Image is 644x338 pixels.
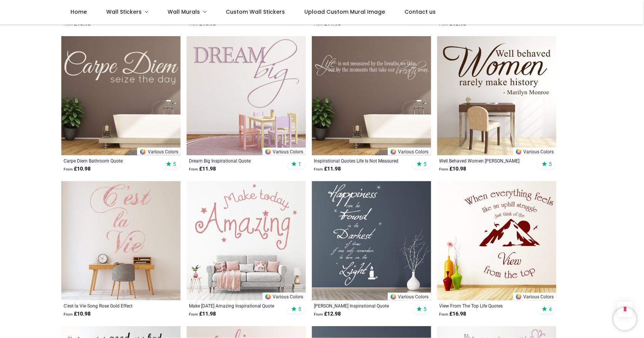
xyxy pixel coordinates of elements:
[226,8,285,16] span: Custom Wall Stickers
[388,148,431,155] a: Various Colors
[173,161,176,167] span: 5
[189,158,281,164] a: Dream Big Inspirational Quote
[64,303,155,309] a: C'est la Vie Song Rose Gold Effect
[64,22,73,26] span: From
[439,158,531,164] a: Well Behaved Women [PERSON_NAME] Quote
[61,181,181,300] img: C'est la Vie Song Rose Gold Effect Wall Sticker
[614,308,636,330] iframe: Brevo live chat
[314,312,323,316] span: From
[437,181,556,300] img: View From The Top Life Quotes Wall Sticker
[513,148,556,155] a: Various Colors
[64,158,155,164] a: Carpe Diem Bathroom Quote
[314,310,341,318] strong: £ 12.98
[404,8,436,16] span: Contact us
[314,158,406,164] a: Inspirational Quotes Life Is Not Measured
[439,167,449,171] span: From
[423,306,427,312] span: 5
[137,148,181,155] a: Various Colors
[64,310,91,318] strong: £ 10.98
[513,293,556,300] a: Various Colors
[189,303,281,309] a: Make [DATE] Amazing Inspirational Quote
[64,167,73,171] span: From
[298,161,301,167] span: 1
[515,293,522,300] img: Color Wheel
[189,22,198,26] span: From
[314,303,406,309] a: [PERSON_NAME] Inspirational Quote [PERSON_NAME]
[189,165,216,173] strong: £ 11.98
[70,8,87,16] span: Home
[187,36,306,155] img: Dream Big Inspirational Quote Wall Sticker - Mod3
[439,22,449,26] span: From
[439,165,467,173] strong: £ 10.98
[265,148,272,155] img: Color Wheel
[298,306,301,312] span: 5
[304,8,385,16] span: Upload Custom Mural Image
[423,161,427,167] span: 5
[390,148,397,155] img: Color Wheel
[437,36,556,155] img: Well Behaved Women Marilyn Monroe Quote Wall Sticker
[439,312,449,316] span: From
[61,36,181,155] img: Carpe Diem Bathroom Quote Wall Sticker
[189,312,198,316] span: From
[262,148,306,155] a: Various Colors
[265,293,272,300] img: Color Wheel
[515,148,522,155] img: Color Wheel
[439,303,531,309] a: View From The Top Life Quotes
[189,167,198,171] span: From
[189,310,216,318] strong: £ 11.98
[549,306,552,312] span: 4
[314,165,341,173] strong: £ 11.98
[312,36,431,155] img: Inspirational Quotes Life Is Not Measured Wall Sticker
[168,8,200,16] span: Wall Murals
[187,181,306,300] img: Make Today Amazing Inspirational Quote Wall Sticker
[314,167,323,171] span: From
[139,148,146,155] img: Color Wheel
[262,293,306,300] a: Various Colors
[439,310,467,318] strong: £ 16.98
[388,293,431,300] a: Various Colors
[106,8,142,16] span: Wall Stickers
[390,293,397,300] img: Color Wheel
[312,181,431,300] img: Dumbledore Inspirational Quote Harry Potter Wall Sticker
[314,22,323,26] span: From
[64,165,91,173] strong: £ 10.98
[64,312,73,316] span: From
[549,161,552,167] span: 5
